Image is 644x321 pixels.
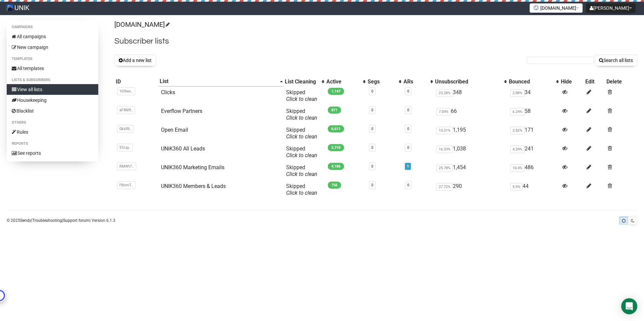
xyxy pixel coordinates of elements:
span: 6,611 [328,125,344,132]
th: Hide: No sort applied, sorting is disabled [559,77,584,86]
div: Edit [585,78,603,85]
div: List Cleaning [285,78,318,85]
span: 5,318 [328,144,344,151]
span: 16.33% [436,145,453,153]
a: Support forum [63,218,90,223]
div: ID [116,78,157,85]
div: Unsubscribed [435,78,500,85]
span: FBnmT.. [117,181,136,189]
a: 0 [407,89,409,93]
a: 0 [371,164,373,169]
div: Bounced [509,78,553,85]
div: Open Intercom Messenger [621,298,637,314]
th: List Cleaning: No sort applied, activate to apply an ascending sort [283,77,325,86]
a: 0 [371,145,373,150]
li: Reports [7,140,98,148]
img: favicons [533,5,539,10]
a: Click to clean [286,152,317,158]
div: Active [326,78,360,85]
img: 69739c4ea9e1ddd0bbeb379ff717aadb [7,5,13,11]
div: Hide [561,78,583,85]
a: Click to clean [286,171,317,177]
span: aF4M9.. [117,106,135,114]
a: Clicks [161,89,175,95]
th: Segs: No sort applied, activate to apply an ascending sort [366,77,402,86]
span: 6.24% [510,108,525,116]
th: ARs: No sort applied, activate to apply an ascending sort [402,77,434,86]
button: [PERSON_NAME] [586,3,636,13]
td: 44 [507,180,559,199]
td: 1,038 [434,143,507,162]
li: Others [7,119,98,127]
a: 0 [407,183,409,187]
span: 10.4% [510,164,525,172]
a: UNIK360 Marketing Emails [161,164,224,171]
span: 27.72% [436,183,453,191]
th: Bounced: No sort applied, activate to apply an ascending sort [507,77,559,86]
a: All campaigns [7,31,98,42]
a: New campaign [7,42,98,53]
span: Skipped [286,108,317,121]
a: UNiK360 All Leads [161,145,205,152]
a: Click to clean [286,96,317,102]
div: Delete [606,78,636,85]
span: 7.04% [436,108,451,116]
span: 5Tczy.. [117,144,133,151]
span: Skipped [286,145,317,158]
a: UNIK360 Members & Leads [161,183,226,189]
p: © 2025 | | | Version 6.1.3 [7,217,115,224]
td: 66 [434,105,507,124]
span: 23.28% [436,89,453,97]
a: All templates [7,63,98,74]
td: 171 [507,124,559,143]
a: Troubleshooting [32,218,62,223]
th: List: Ascending sort applied, activate to apply a descending sort [158,77,283,86]
li: Campaigns [7,23,98,31]
a: 0 [407,145,409,150]
span: 871 [328,107,341,114]
a: 0 [371,183,373,187]
a: 0 [371,127,373,131]
span: 2.88% [510,89,525,97]
span: Skipped [286,127,317,140]
div: Segs [368,78,395,85]
li: Templates [7,55,98,63]
span: 25.78% [436,164,453,172]
td: 1,195 [434,124,507,143]
td: 486 [507,162,559,180]
span: 756 [328,182,341,189]
button: Search all lists [595,55,637,66]
a: Click to clean [286,190,317,196]
td: 241 [507,143,559,162]
td: 34 [507,86,559,105]
span: 15.31% [436,127,453,134]
a: 0 [371,108,373,112]
td: 348 [434,86,507,105]
th: Edit: No sort applied, sorting is disabled [584,77,605,86]
button: Add a new list [114,55,156,66]
a: Click to clean [286,133,317,140]
a: 0 [407,108,409,112]
span: 4.34% [510,145,525,153]
a: Open Email [161,127,188,133]
td: 58 [507,105,559,124]
h2: Subscriber lists [114,35,637,47]
span: 2.52% [510,127,525,134]
a: Sendy [20,218,31,223]
th: ID: No sort applied, sorting is disabled [114,77,158,86]
td: 1,454 [434,162,507,180]
span: 5.5% [510,183,523,191]
span: 1,147 [328,88,344,95]
span: Skipped [286,164,317,177]
button: [DOMAIN_NAME] [530,3,583,13]
th: Active: No sort applied, activate to apply an ascending sort [325,77,366,86]
a: [DOMAIN_NAME] [114,20,169,28]
a: Blacklist [7,106,98,116]
span: 1O9wn.. [117,87,135,95]
th: Unsubscribed: No sort applied, activate to apply an ascending sort [434,77,507,86]
a: Rules [7,127,98,137]
a: See reports [7,148,98,158]
a: Click to clean [286,115,317,121]
a: Everflow Partners [161,108,202,114]
span: Skipped [286,89,317,102]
